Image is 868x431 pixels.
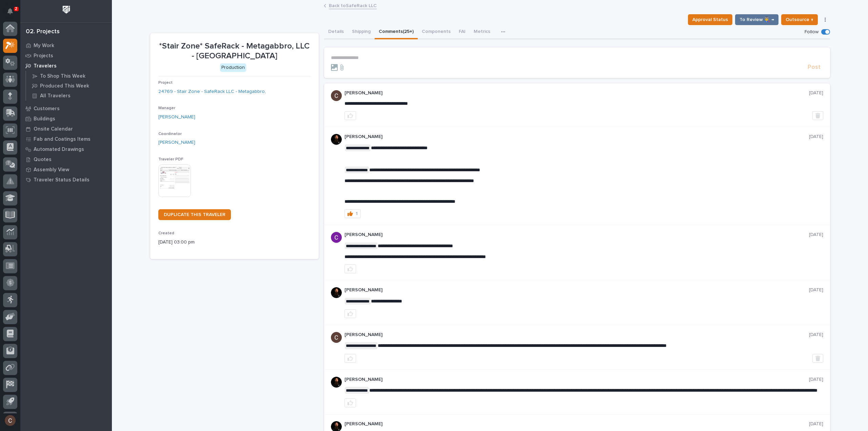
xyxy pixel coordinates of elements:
p: [PERSON_NAME] [344,377,809,383]
p: Projects [34,53,53,59]
a: Projects [20,51,112,61]
a: 24769 - Stair Zone - SafeRack LLC - Metagabbro, [158,88,266,95]
span: To Review 👨‍🏭 → [739,16,774,24]
span: DUPLICATE THIS TRAVELER [164,212,225,217]
span: Outsource ↑ [786,16,813,24]
button: Details [324,25,348,39]
a: Buildings [20,114,112,124]
p: [DATE] 03:00 pm [158,239,311,246]
p: [PERSON_NAME] [344,332,809,338]
span: Traveler PDF [158,157,183,161]
p: All Travelers [40,93,71,99]
a: Fab and Coatings Items [20,134,112,144]
button: 1 [344,209,361,218]
span: Approval Status [692,16,728,24]
button: like this post [344,111,356,120]
img: AGNmyxaji213nCK4JzPdPN3H3CMBhXDSA2tJ_sy3UIa5=s96-c [331,90,342,101]
a: Travelers [20,61,112,71]
div: 1 [356,211,358,216]
button: users-avatar [3,413,17,428]
button: like this post [344,309,356,318]
img: AItbvmm9XFGwq9MR7ZO9lVE1d7-1VhVxQizPsTd1Fh95=s96-c [331,232,342,243]
a: Onsite Calendar [20,124,112,134]
button: Delete post [812,111,823,120]
p: [PERSON_NAME] [344,90,809,96]
p: Automated Drawings [34,146,84,153]
button: Outsource ↑ [781,14,818,25]
button: Post [805,63,823,71]
a: To Shop This Week [26,71,112,81]
button: Approval Status [688,14,732,25]
a: [PERSON_NAME] [158,114,195,121]
p: Assembly View [34,167,69,173]
span: Project [158,81,173,85]
p: [DATE] [809,232,823,238]
p: [PERSON_NAME] [344,421,809,427]
p: [DATE] [809,377,823,383]
p: My Work [34,43,54,49]
img: AGNmyxaji213nCK4JzPdPN3H3CMBhXDSA2tJ_sy3UIa5=s96-c [331,332,342,343]
p: 2 [15,6,17,11]
button: like this post [344,354,356,363]
button: Notifications [3,4,17,18]
button: Components [418,25,455,39]
div: Notifications2 [8,8,17,19]
button: Shipping [348,25,375,39]
p: [PERSON_NAME] [344,287,809,293]
img: Workspace Logo [60,3,73,16]
button: Delete post [812,354,823,363]
p: *Stair Zone* SafeRack - Metagabbro, LLC - [GEOGRAPHIC_DATA] [158,41,311,61]
button: FAI [455,25,470,39]
p: [DATE] [809,332,823,338]
p: Traveler Status Details [34,177,90,183]
a: Assembly View [20,164,112,175]
p: Buildings [34,116,55,122]
a: [PERSON_NAME] [158,139,195,146]
p: [DATE] [809,421,823,427]
p: Travelers [34,63,57,69]
button: Comments (25+) [375,25,418,39]
a: Back toSafeRack LLC [329,1,377,9]
p: Produced This Week [40,83,89,89]
a: All Travelers [26,91,112,100]
button: Metrics [470,25,494,39]
a: DUPLICATE THIS TRAVELER [158,209,231,220]
button: like this post [344,398,356,407]
p: Follow [805,29,818,35]
span: Post [808,63,821,71]
a: Customers [20,103,112,114]
a: Automated Drawings [20,144,112,154]
p: [DATE] [809,134,823,140]
p: To Shop This Week [40,73,85,79]
p: Onsite Calendar [34,126,73,132]
p: Fab and Coatings Items [34,136,91,142]
p: [DATE] [809,90,823,96]
button: like this post [344,265,356,273]
span: Coordinator [158,132,182,136]
p: [PERSON_NAME] [344,134,809,140]
a: My Work [20,40,112,51]
a: Traveler Status Details [20,175,112,185]
p: Customers [34,106,60,112]
img: zmKUmRVDQjmBLfnAs97p [331,134,342,145]
div: 02. Projects [26,28,60,36]
p: [DATE] [809,287,823,293]
p: [PERSON_NAME] [344,232,809,238]
a: Produced This Week [26,81,112,91]
img: zmKUmRVDQjmBLfnAs97p [331,377,342,388]
img: zmKUmRVDQjmBLfnAs97p [331,287,342,298]
a: Quotes [20,154,112,164]
span: Manager [158,106,175,110]
div: Production [220,63,246,72]
span: Created [158,231,174,235]
button: To Review 👨‍🏭 → [735,14,778,25]
p: Quotes [34,157,52,163]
